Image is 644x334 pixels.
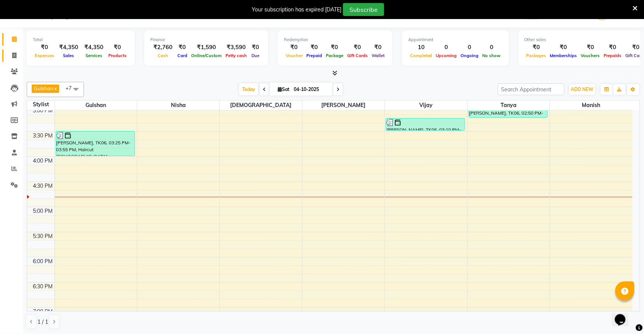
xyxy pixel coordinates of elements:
div: ₹0 [284,43,304,52]
span: [PERSON_NAME] [303,101,385,110]
span: Petty cash [224,53,249,58]
span: Services [84,53,104,58]
div: 0 [481,43,503,52]
div: Your subscription has expired [DATE] [252,6,341,14]
a: x [53,85,57,91]
span: Today [239,83,258,95]
span: [DEMOGRAPHIC_DATA] [220,101,302,110]
div: ₹0 [579,43,602,52]
div: ₹2,760 [150,43,175,52]
span: Sales [61,53,76,58]
div: Stylist [27,101,55,109]
div: ₹0 [602,43,624,52]
div: 3:00 PM [32,107,55,115]
span: Online/Custom [189,53,224,58]
div: ₹4,350 [81,43,106,52]
div: Redemption [284,37,386,43]
span: Upcoming [434,53,459,58]
div: Total [33,37,129,43]
span: Tanya [468,101,550,110]
div: ₹0 [370,43,386,52]
span: +7 [66,85,77,91]
div: ₹0 [345,43,370,52]
div: 6:00 PM [32,257,55,265]
span: Wallet [370,53,386,58]
span: Nisha [137,101,219,110]
span: Manish [550,101,633,110]
div: ₹0 [304,43,324,52]
div: ₹3,590 [224,43,249,52]
div: 7:00 PM [32,308,55,316]
div: ₹0 [33,43,56,52]
div: 5:00 PM [32,207,55,215]
span: Voucher [284,53,304,58]
div: ₹0 [525,43,548,52]
span: vijay [385,101,467,110]
span: No show [481,53,503,58]
div: 0 [434,43,459,52]
span: Gift Cards [345,53,370,58]
div: 6:30 PM [32,283,55,291]
span: Prepaid [304,53,324,58]
div: [PERSON_NAME], TK06, 03:25 PM-03:55 PM, Haircut [DEMOGRAPHIC_DATA] [56,131,135,156]
div: 0 [459,43,481,52]
div: ₹0 [175,43,189,52]
button: ADD NEW [569,84,596,95]
div: ₹0 [548,43,579,52]
div: ₹0 [106,43,129,52]
span: Memberships [548,53,579,58]
button: Subscribe [343,3,384,16]
span: Due [250,53,261,58]
span: Vouchers [579,53,602,58]
div: 5:30 PM [32,232,55,240]
div: 10 [408,43,434,52]
iframe: chat widget [612,304,636,326]
div: 3:30 PM [32,132,55,140]
span: Sat [276,86,291,92]
input: 2025-10-04 [291,84,330,95]
span: Prepaids [602,53,624,58]
div: ₹1,590 [189,43,224,52]
span: Package [324,53,345,58]
div: [PERSON_NAME], TK06, 03:10 PM-03:25 PM, Wash - Normal Sham+Cond. [386,118,465,130]
div: Appointment [408,37,503,43]
span: Card [175,53,189,58]
div: Finance [150,37,262,43]
span: Gulshan [34,85,53,91]
span: Packages [525,53,548,58]
span: Gulshan [55,101,137,110]
span: ADD NEW [571,86,594,92]
span: Expenses [33,53,56,58]
span: Ongoing [459,53,481,58]
input: Search Appointment [498,83,565,95]
span: Completed [408,53,434,58]
span: Products [106,53,129,58]
div: ₹0 [249,43,262,52]
span: Cash [156,53,170,58]
div: ₹0 [324,43,345,52]
div: 4:00 PM [32,157,55,165]
div: 4:30 PM [32,182,55,190]
span: 1 / 1 [37,318,48,326]
div: ₹4,350 [56,43,81,52]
